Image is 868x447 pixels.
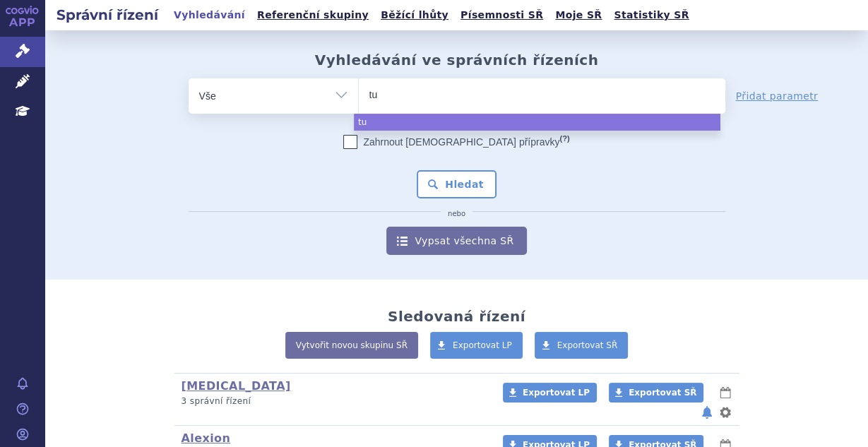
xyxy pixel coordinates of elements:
[718,384,732,401] button: lhůty
[354,114,720,131] li: tu
[559,134,569,143] abbr: (?)
[718,404,732,421] button: nastavení
[182,395,484,407] p: 3 správní řízení
[182,431,231,445] a: Alexion
[629,388,696,398] span: Exportovat SŘ
[736,89,819,103] a: Přidat parametr
[551,6,606,25] a: Moje SŘ
[610,6,693,25] a: Statistiky SŘ
[453,340,512,350] span: Exportovat LP
[388,308,525,325] h2: Sledovaná řízení
[535,332,629,359] a: Exportovat SŘ
[315,52,599,68] h2: Vyhledávání ve správních řízeních
[523,388,590,398] span: Exportovat LP
[430,332,523,359] a: Exportovat LP
[386,227,526,255] a: Vypsat všechna SŘ
[609,383,703,403] a: Exportovat SŘ
[253,6,373,25] a: Referenční skupiny
[441,210,472,218] i: nebo
[182,379,291,393] a: [MEDICAL_DATA]
[376,6,453,25] a: Běžící lhůty
[700,404,714,421] button: notifikace
[456,6,547,25] a: Písemnosti SŘ
[45,5,170,25] h2: Správní řízení
[417,170,497,198] button: Hledat
[503,383,597,403] a: Exportovat LP
[285,332,418,359] a: Vytvořit novou skupinu SŘ
[170,6,249,25] a: Vyhledávání
[557,340,618,350] span: Exportovat SŘ
[343,135,569,149] label: Zahrnout [DEMOGRAPHIC_DATA] přípravky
